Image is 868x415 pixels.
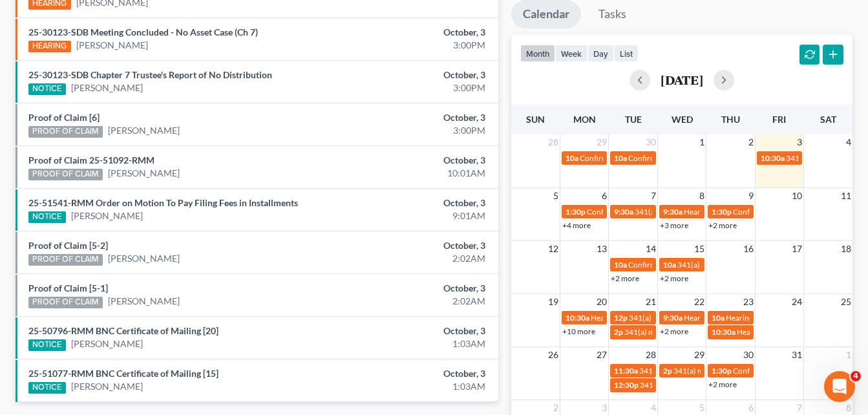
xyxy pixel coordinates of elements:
button: day [587,45,614,62]
div: October, 3 [342,239,485,252]
a: +2 more [708,220,737,230]
div: October, 3 [342,282,485,295]
span: 10:30a [566,313,589,323]
span: 20 [595,294,608,310]
span: 341(a) meeting for [PERSON_NAME] [673,366,798,376]
div: 3:00PM [342,39,485,52]
a: 25-50796-RMM BNC Certificate of Mailing [20] [28,325,218,336]
div: 3:00PM [342,124,485,137]
span: 9:30a [614,207,633,217]
a: 25-30123-SDB Meeting Concluded - No Asset Case (Ch 7) [28,27,258,37]
span: 341(a) meeting for [PERSON_NAME] [629,313,754,323]
span: Confirmation hearing for [PERSON_NAME] [628,260,775,270]
div: October, 3 [342,154,485,167]
span: 12:30p [614,380,639,390]
span: Confirmation hearing for [PERSON_NAME] [587,207,734,217]
span: Hearing for [PERSON_NAME] III [684,313,794,323]
span: Sun [526,114,545,125]
a: [PERSON_NAME] [108,167,180,180]
span: 10a [614,260,627,270]
button: week [555,45,587,62]
span: 10:30a [712,327,736,337]
span: 9 [747,188,755,204]
span: 14 [644,241,657,257]
div: October, 3 [342,26,485,39]
div: October, 3 [342,69,485,81]
a: +2 more [708,379,737,389]
span: 27 [595,347,608,363]
span: 17 [790,241,803,257]
a: 25-30123-SDB Chapter 7 Trustee's Report of No Distribution [28,69,272,80]
div: PROOF OF CLAIM [28,254,103,266]
a: [PERSON_NAME] [76,39,148,52]
span: 31 [790,347,803,363]
div: 1:03AM [342,337,485,350]
span: 1:30p [712,207,732,217]
span: 10a [614,153,627,163]
span: 341(a) meeting for [PERSON_NAME] & [PERSON_NAME] [624,327,818,337]
span: 24 [790,294,803,310]
span: 22 [693,294,706,310]
span: 25 [840,294,852,310]
div: October, 3 [342,197,485,209]
span: Hearing for [PERSON_NAME] [591,313,692,323]
a: [PERSON_NAME] [71,209,143,222]
span: 2p [614,327,623,337]
span: 12 [547,241,560,257]
span: Mon [573,114,596,125]
span: 28 [547,134,560,150]
span: 10:30a [761,153,785,163]
button: month [520,45,555,62]
a: [PERSON_NAME] [108,124,180,137]
span: Hearing for [PERSON_NAME] [PERSON_NAME] [684,207,847,217]
div: 9:01AM [342,209,485,222]
div: NOTICE [28,339,66,351]
span: 13 [595,241,608,257]
span: 28 [644,347,657,363]
h2: [DATE] [661,73,703,87]
span: 9:30a [663,207,683,217]
span: 10a [663,260,676,270]
span: 1 [845,347,852,363]
a: [PERSON_NAME] [71,380,143,393]
span: 7 [650,188,657,204]
div: 2:02AM [342,295,485,308]
a: [PERSON_NAME] [108,295,180,308]
a: +10 more [562,326,595,336]
div: October, 3 [342,325,485,337]
span: Wed [672,114,693,125]
span: Sat [820,114,836,125]
span: 10a [712,313,725,323]
div: October, 3 [342,367,485,380]
span: 1 [698,134,706,150]
a: [PERSON_NAME] [71,81,143,94]
span: 1:30p [712,366,732,376]
span: 5 [552,188,560,204]
span: 9:30a [663,313,683,323]
div: PROOF OF CLAIM [28,297,103,308]
span: Confirmation hearing for [PERSON_NAME] [628,153,775,163]
div: NOTICE [28,83,66,95]
span: 341(a) meeting for [PERSON_NAME] [640,380,765,390]
a: Proof of Claim [5-2] [28,240,108,251]
span: 10a [566,153,578,163]
div: PROOF OF CLAIM [28,169,103,180]
span: 3 [796,134,803,150]
span: 1:30p [566,207,586,217]
div: PROOF OF CLAIM [28,126,103,138]
a: Proof of Claim [6] [28,112,100,123]
div: October, 3 [342,111,485,124]
a: 25-51077-RMM BNC Certificate of Mailing [15] [28,368,218,379]
span: 4 [845,134,852,150]
span: 6 [600,188,608,204]
a: Proof of Claim [5-1] [28,282,108,293]
span: 341(a) meeting for [PERSON_NAME] [635,207,759,217]
iframe: Intercom live chat [824,371,855,402]
div: 3:00PM [342,81,485,94]
span: Thu [721,114,740,125]
span: 2 [747,134,755,150]
span: 18 [840,241,852,257]
a: +3 more [660,220,688,230]
span: 341(a) meeting for [PERSON_NAME] [677,260,802,270]
span: Hearing for [PERSON_NAME] [737,327,838,337]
